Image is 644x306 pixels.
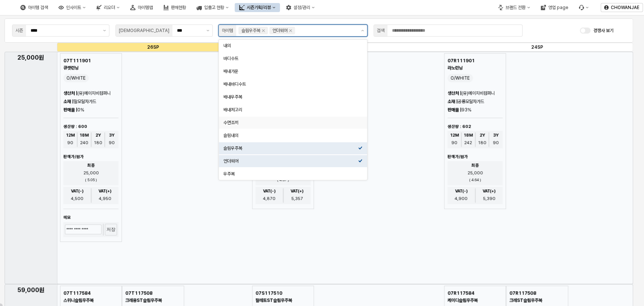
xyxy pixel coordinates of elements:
span: 경쟁사 보기 [593,28,613,33]
div: 언더웨어 [272,27,287,34]
div: 아이템 검색 [28,5,48,10]
div: 아이템 [222,27,233,34]
div: 수면조끼 [223,120,358,126]
div: 아이템맵 [138,5,153,10]
div: Select an option [219,39,367,180]
div: 브랜드 전환 [493,3,535,12]
div: 인사이트 [54,3,90,12]
div: 배내저고리 [223,107,358,113]
button: 제안 사항 표시 [100,25,109,36]
div: 설정/관리 [281,3,319,12]
div: 배내가운 [223,68,358,74]
div: 판매현황 [171,5,186,10]
div: 배내바디수트 [223,81,358,87]
strong: 26SP [147,45,159,50]
button: 제안 사항 표시 [203,25,212,36]
div: 바디수트 [223,55,358,62]
div: Remove 언더웨어 [289,29,292,32]
div: 검색 [377,27,384,34]
div: 리오더 [92,3,124,12]
button: 제안 사항 표시 [358,25,367,36]
div: Menu item 6 [574,3,593,12]
div: 시즌기획/리뷰 [247,5,271,10]
div: 아이템 검색 [16,3,52,12]
div: 슬림내의 [223,132,358,138]
strong: 24SP [531,45,543,50]
div: 슬림우주복 [223,145,358,151]
div: 영업 page [536,3,573,12]
div: 판매현황 [159,3,191,12]
div: 시즌 [15,27,23,34]
div: Remove 슬림우주복 [262,29,265,32]
div: 브랜드 전환 [506,5,526,10]
div: 설정/관리 [294,5,310,10]
div: 입출고 현황 [204,5,224,10]
p: CHOWANJAE [611,5,639,11]
div: 입출고 현황 [192,3,233,12]
div: 우주복 [223,171,358,177]
div: [DEMOGRAPHIC_DATA] [119,27,169,34]
div: 배내우주복 [223,94,358,100]
div: 시즌기획/리뷰 [235,3,280,12]
div: 영업 page [548,5,568,10]
div: 슬림우주복 [241,27,260,34]
div: 언더웨어 [223,158,358,164]
div: 리오더 [104,5,115,10]
div: 내의 [223,43,358,49]
div: 아이템맵 [126,3,157,12]
div: 인사이트 [66,5,81,10]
